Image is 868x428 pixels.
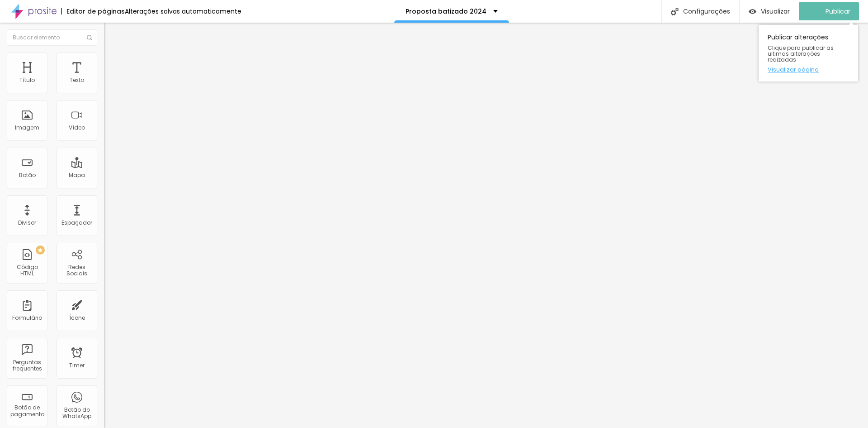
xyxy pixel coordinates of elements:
img: Icone [87,35,92,40]
div: Imagem [15,125,39,131]
div: Ícone [69,315,85,321]
iframe: Editor [104,23,868,428]
img: Icone [671,8,679,15]
p: Proposta batizado 2024 [406,8,486,14]
div: Código HTML [9,264,45,277]
span: Visualizar [761,8,790,15]
div: Espaçador [61,220,92,226]
input: Buscar elemento [7,29,97,46]
span: Clique para publicar as ultimas alterações reaizadas [768,45,849,63]
span: Publicar [826,8,850,15]
div: Mapa [69,172,85,178]
div: Divisor [18,220,36,226]
div: Título [19,77,35,83]
div: Botão de pagamento [9,404,45,418]
div: Editor de páginas [61,8,125,14]
div: Timer [69,362,85,369]
div: Formulário [12,315,42,321]
div: Vídeo [69,125,85,131]
div: Texto [70,77,84,83]
div: Redes Sociais [59,264,94,277]
div: Botão do WhatsApp [59,407,94,420]
a: Visualizar página [768,67,849,72]
div: Perguntas frequentes [9,359,45,372]
img: view-1.svg [749,8,756,15]
button: Visualizar [740,2,799,20]
div: Publicar alterações [759,25,858,82]
button: Publicar [799,2,859,20]
div: Alterações salvas automaticamente [125,8,241,14]
div: Botão [19,172,36,178]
